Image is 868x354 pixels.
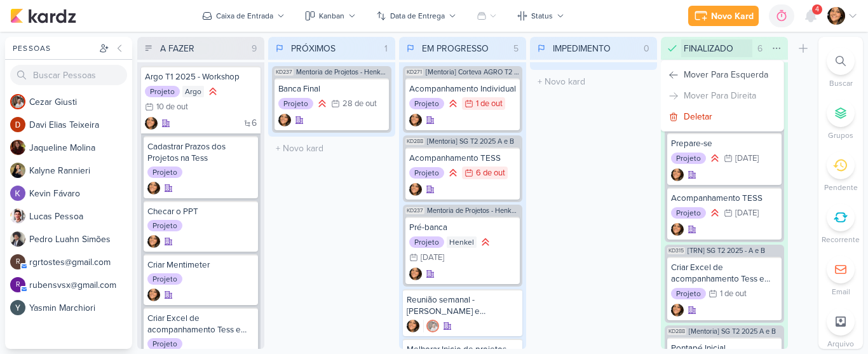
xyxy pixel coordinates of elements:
[508,42,524,55] div: 5
[275,69,294,76] span: KD237
[29,278,132,292] div: r u b e n s v s x @ g m a i l . c o m
[671,223,684,236] div: Criador(a): Karen Duarte
[29,233,132,246] div: P e d r o L u a h n S i m õ e s
[822,234,860,245] p: Recorrente
[247,42,262,55] div: 9
[409,268,422,280] div: Criador(a): Karen Duarte
[752,42,768,55] div: 6
[829,78,853,89] p: Buscar
[409,183,422,196] div: Criador(a): Karen Duarte
[688,247,765,254] span: [TRN] SG T2 2025 - A e B
[29,164,132,177] div: K a l y n e R a n n i e r i
[29,255,132,269] div: r g r t o s t e s @ g m a i l . c o m
[828,130,853,141] p: Grupos
[342,100,377,108] div: 28 de out
[684,89,756,102] div: Mover Para Direita
[688,6,759,26] button: Novo Kard
[147,182,160,194] img: Karen Duarte
[427,138,514,145] span: [Mentoria] SG T2 2025 A e B
[409,268,422,280] img: Karen Duarte
[684,110,712,123] div: Deletar
[10,300,25,315] img: Yasmin Marchiori
[147,141,254,164] div: Cadastrar Prazos dos Projetos na Tess
[409,98,444,109] div: Projeto
[409,167,444,179] div: Projeto
[147,259,254,271] div: Criar Mentimeter
[735,209,759,217] div: [DATE]
[182,86,204,97] div: Argo
[671,168,684,181] img: Karen Duarte
[409,153,516,164] div: Acompanhamento TESS
[10,254,25,269] div: rgrtostes@gmail.com
[147,206,254,217] div: Checar o PPT
[16,259,20,266] p: r
[252,119,257,128] span: 6
[156,103,188,111] div: 10 de out
[671,262,778,285] div: Criar Excel de acompanhamento Tess e Individual
[671,304,684,317] div: Criador(a): Karen Duarte
[207,85,219,98] div: Prioridade Alta
[10,65,127,85] input: Buscar Pessoas
[10,186,25,201] img: Kevin Fávaro
[10,43,97,54] div: Pessoas
[824,182,858,193] p: Pendente
[671,193,778,204] div: Acompanhamento TESS
[709,207,721,219] div: Prioridade Alta
[10,117,25,132] img: Davi Elias Teixeira
[409,236,444,248] div: Projeto
[409,83,516,95] div: Acompanhamento Individual
[689,328,776,335] span: [Mentoria] SG T2 2025 A e B
[479,236,492,248] div: Prioridade Alta
[532,72,654,91] input: + Novo kard
[147,273,182,285] div: Projeto
[476,169,505,177] div: 6 de out
[316,97,329,110] div: Prioridade Alta
[29,187,132,200] div: K e v i n F á v a r o
[671,207,706,219] div: Projeto
[405,69,423,76] span: KD271
[827,7,845,25] img: Karen Duarte
[671,153,706,164] div: Projeto
[147,289,160,301] img: Karen Duarte
[426,320,439,332] img: Cezar Giusti
[147,220,182,231] div: Projeto
[379,42,393,55] div: 1
[827,338,854,350] p: Arquivo
[405,138,424,145] span: KD288
[720,290,747,298] div: 1 de out
[10,94,25,109] img: Cezar Giusti
[818,47,863,89] li: Ctrl + F
[29,95,132,109] div: C e z a r G i u s t i
[447,97,459,110] div: Prioridade Alta
[29,301,132,315] div: Y a s m i n M a r c h i o r i
[671,304,684,317] img: Karen Duarte
[29,118,132,132] div: D a v i E l i a s T e i x e i r a
[671,223,684,236] img: Karen Duarte
[29,141,132,154] div: J a q u e l i n e M o l i n a
[709,152,721,165] div: Prioridade Alta
[145,71,257,83] div: Argo T1 2025 - Workshop
[10,140,25,155] img: Jaqueline Molina
[10,208,25,224] img: Lucas Pessoa
[16,282,20,289] p: r
[145,117,158,130] div: Criador(a): Karen Duarte
[409,222,516,233] div: Pré-banca
[147,167,182,178] div: Projeto
[271,139,393,158] input: + Novo kard
[147,289,160,301] div: Criador(a): Karen Duarte
[145,86,180,97] div: Projeto
[29,210,132,223] div: L u c a s P e s s o a
[407,320,419,332] div: Criador(a): Karen Duarte
[815,4,819,15] span: 4
[447,236,477,248] div: Henkel
[427,207,520,214] span: Mentoria de Projetos - Henkel T1 2025
[832,286,850,297] p: Email
[10,277,25,292] div: rubensvsx@gmail.com
[296,69,389,76] span: Mentoria de Projetos - Henkel T1 2025
[409,183,422,196] img: Karen Duarte
[278,83,385,95] div: Banca Final
[735,154,759,163] div: [DATE]
[147,235,160,248] img: Karen Duarte
[409,114,422,126] img: Karen Duarte
[278,114,291,126] img: Karen Duarte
